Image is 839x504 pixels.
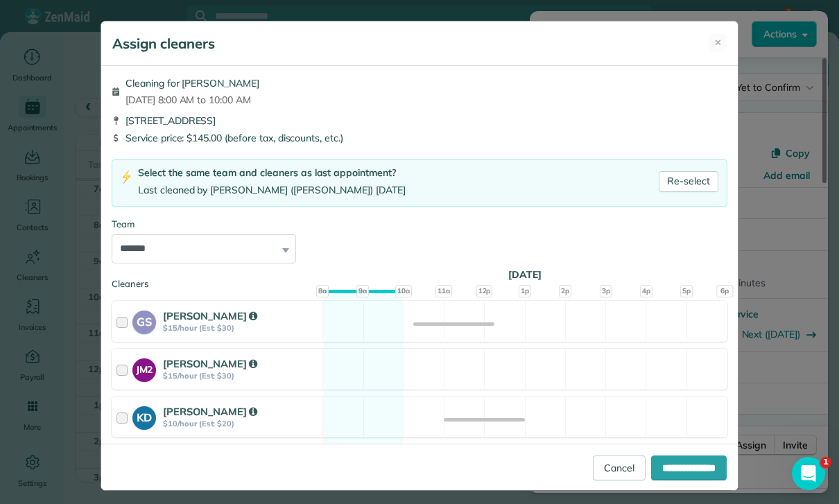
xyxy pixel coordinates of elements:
span: 1 [820,457,831,468]
div: Service price: $145.00 (before tax, discounts, etc.) [112,131,727,145]
strong: [PERSON_NAME] [163,405,257,418]
strong: [PERSON_NAME] [163,309,257,322]
div: Cleaners [112,277,727,281]
span: Cleaning for [PERSON_NAME] [126,76,259,90]
span: ✕ [714,36,722,50]
div: Last cleaned by [PERSON_NAME] ([PERSON_NAME]) [DATE] [138,183,406,198]
strong: $15/hour (Est: $30) [163,371,318,381]
span: [DATE] 8:00 AM to 10:00 AM [126,93,259,107]
strong: GS [132,311,156,331]
a: Cancel [593,455,646,480]
strong: $15/hour (Est: $30) [163,323,318,333]
iframe: Intercom live chat [792,457,825,490]
div: Team [112,218,727,232]
img: lightning-bolt-icon-94e5364df696ac2de96d3a42b8a9ff6ba979493684c50e6bbbcda72601fa0d29.png [121,170,132,184]
a: Re-select [659,171,718,192]
strong: KD [132,406,156,426]
div: Select the same team and cleaners as last appointment? [138,166,406,180]
strong: JM2 [132,358,156,377]
div: [STREET_ADDRESS] [112,114,727,128]
strong: [PERSON_NAME] [163,357,257,370]
h5: Assign cleaners [112,34,215,53]
strong: $10/hour (Est: $20) [163,419,318,428]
